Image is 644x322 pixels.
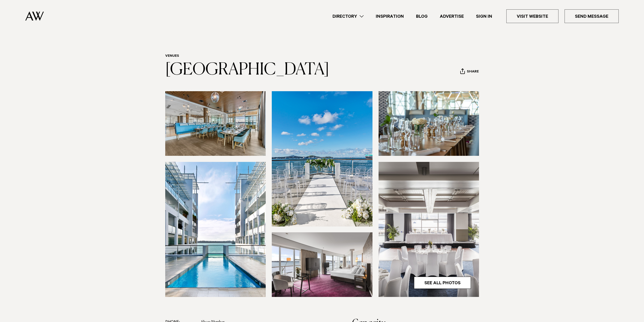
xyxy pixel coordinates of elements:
[470,13,498,20] a: Sign In
[165,62,329,78] a: [GEOGRAPHIC_DATA]
[272,91,372,226] img: Outdoor rooftop ceremony Auckland venue
[370,13,410,20] a: Inspiration
[434,13,470,20] a: Advertise
[414,277,471,289] a: See All Photos
[467,70,479,74] span: Share
[460,68,479,76] button: Share
[165,91,266,156] img: Indoor dining Auckland venue
[379,91,479,156] img: Table setting Hilton Auckland
[326,13,370,20] a: Directory
[565,9,619,23] a: Send Message
[25,11,44,21] img: Auckland Weddings Logo
[272,232,372,297] img: Hotel accommodation Auckland
[165,54,179,58] a: Venues
[506,9,558,23] a: Visit Website
[410,13,434,20] a: Blog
